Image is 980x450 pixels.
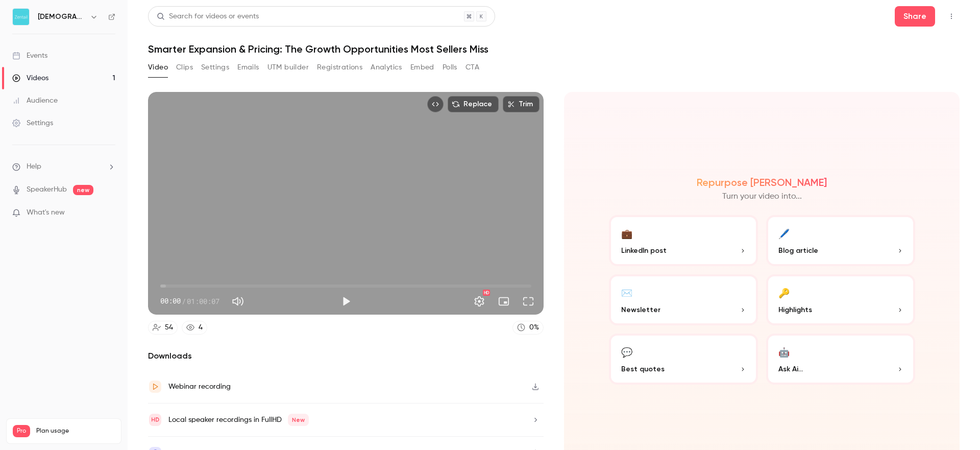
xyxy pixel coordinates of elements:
span: Newsletter [621,304,660,315]
span: LinkedIn post [621,245,667,256]
span: / [182,296,186,306]
button: Mute [228,291,248,312]
div: 🤖 [778,344,790,360]
button: Video [148,59,168,76]
span: Help [27,161,41,172]
div: Videos [12,73,48,83]
h2: Repurpose [PERSON_NAME] [697,176,827,188]
div: 🔑 [778,285,790,300]
p: Turn your video into... [722,191,802,203]
button: Top Bar Actions [943,8,960,25]
span: New [288,414,309,426]
div: ✉️ [621,285,632,300]
button: Play [336,291,356,312]
div: 4 [199,322,203,333]
a: 54 [148,321,178,335]
div: Search for videos or events [157,11,259,22]
li: help-dropdown-opener [12,161,115,172]
button: Emails [237,59,259,76]
a: SpeakerHub [27,184,67,195]
span: Best quotes [621,364,665,374]
button: Settings [469,291,489,312]
button: Turn on miniplayer [494,291,514,312]
div: 💼 [621,225,632,241]
div: 0 % [529,322,539,333]
span: 01:00:07 [187,296,219,306]
button: ✉️Newsletter [609,274,758,325]
div: Settings [12,118,53,128]
button: Replace [448,96,499,112]
button: 💼LinkedIn post [609,215,758,266]
div: Events [12,51,47,61]
img: Zentail [13,9,29,25]
a: 0% [512,321,544,335]
iframe: Noticeable Trigger [103,208,115,218]
span: 00:00 [160,296,181,306]
button: Analytics [371,59,402,76]
button: 💬Best quotes [609,334,758,385]
span: Ask Ai... [778,364,803,374]
button: Registrations [317,59,362,76]
span: Highlights [778,304,812,315]
span: Plan usage [36,427,115,435]
button: Embed [410,59,434,76]
span: Pro [13,425,30,437]
button: 🖊️Blog article [766,215,915,266]
h2: Downloads [148,350,544,362]
button: 🔑Highlights [766,274,915,325]
button: Embed video [427,96,444,112]
button: Polls [443,59,457,76]
div: 00:00 [160,296,219,306]
span: new [73,185,93,195]
div: Webinar recording [168,381,231,393]
button: CTA [465,59,479,76]
div: 💬 [621,344,632,360]
span: Blog article [778,245,818,256]
a: 4 [182,321,207,335]
button: UTM builder [267,59,309,76]
h1: Smarter Expansion & Pricing: The Growth Opportunities Most Sellers Miss [148,43,960,55]
h6: [DEMOGRAPHIC_DATA] [38,12,86,22]
div: 🖊️ [778,225,790,241]
button: Clips [176,59,193,76]
button: Trim [503,96,540,112]
button: 🤖Ask Ai... [766,334,915,385]
span: What's new [27,207,65,218]
div: Local speaker recordings in FullHD [168,414,309,426]
button: Settings [201,59,229,76]
button: Share [895,6,935,27]
div: Audience [12,96,58,106]
div: 54 [165,322,173,333]
button: Full screen [518,291,538,312]
div: HD [483,290,490,296]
